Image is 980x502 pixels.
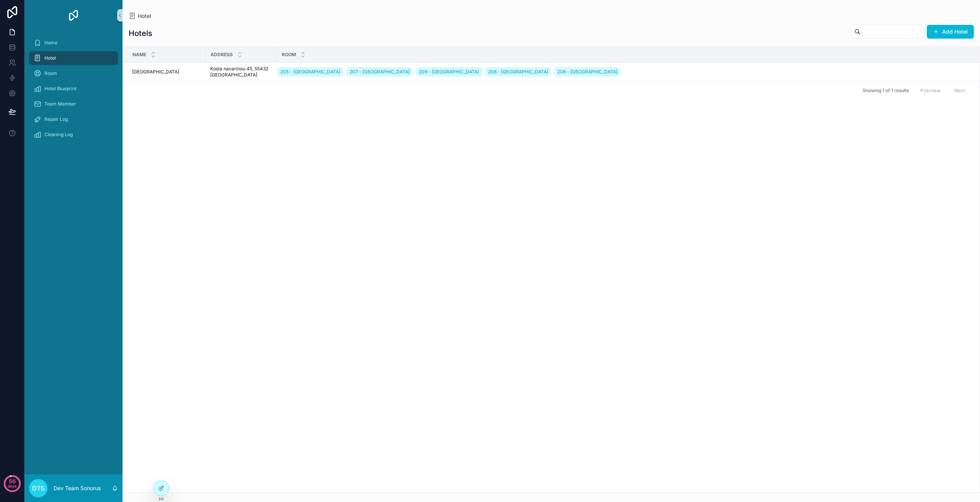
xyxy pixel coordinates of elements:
[282,52,296,58] span: Room
[8,481,17,491] p: days
[557,69,617,75] span: 208 - [GEOGRAPHIC_DATA]
[554,67,621,76] a: 208 - [GEOGRAPHIC_DATA]
[129,12,151,20] a: Hotel
[29,97,118,111] a: Team Member
[132,69,179,75] span: [GEOGRAPHIC_DATA]
[132,52,146,58] span: Name
[346,67,413,76] a: 207 - [GEOGRAPHIC_DATA]
[29,128,118,141] a: Cleaning Log
[44,70,57,76] span: Room
[350,69,410,75] span: 207 - [GEOGRAPHIC_DATA]
[862,88,909,94] span: Showing 1 of 1 results
[67,9,80,21] img: App logo
[138,12,151,20] span: Hotel
[54,484,101,492] p: Dev Team Sonorus
[32,484,44,493] span: DTS
[29,36,118,50] a: Home
[29,67,118,80] a: Room
[927,25,974,39] button: Add Hotel
[9,478,16,485] p: 56
[44,86,77,92] span: Hotel Blueprint
[44,132,73,138] span: Cleaning Log
[419,69,479,75] span: 209 - [GEOGRAPHIC_DATA]
[44,101,76,107] span: Team Member
[277,67,343,76] a: 205 - [GEOGRAPHIC_DATA]
[44,40,57,46] span: Home
[29,112,118,126] a: Repair Log
[416,67,482,76] a: 209 - [GEOGRAPHIC_DATA]
[211,52,233,58] span: Address
[132,69,201,75] a: [GEOGRAPHIC_DATA]
[129,28,152,39] h1: Hotels
[29,51,118,65] a: Hotel
[44,55,56,61] span: Hotel
[24,31,122,151] div: scrollable content
[210,66,272,78] a: Kosta navarinou 45, 55432 [GEOGRAPHIC_DATA]
[44,116,68,122] span: Repair Log
[485,67,551,76] a: 206 - [GEOGRAPHIC_DATA]
[280,69,340,75] span: 205 - [GEOGRAPHIC_DATA]
[29,82,118,96] a: Hotel Blueprint
[277,66,970,78] a: 205 - [GEOGRAPHIC_DATA]207 - [GEOGRAPHIC_DATA]209 - [GEOGRAPHIC_DATA]206 - [GEOGRAPHIC_DATA]208 -...
[488,69,548,75] span: 206 - [GEOGRAPHIC_DATA]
